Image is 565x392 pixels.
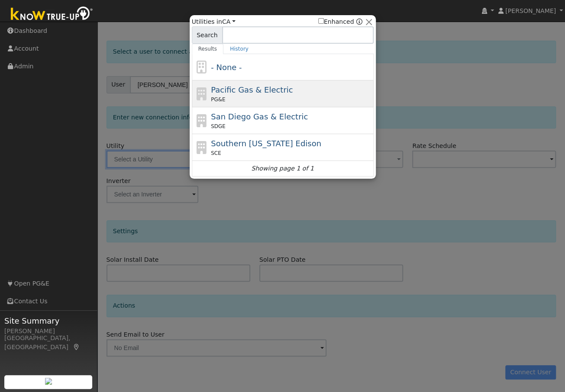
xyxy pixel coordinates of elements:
a: Results [192,44,224,54]
span: - None - [211,63,242,72]
span: PG&E [211,96,225,103]
span: Pacific Gas & Electric [211,85,293,94]
span: San Diego Gas & Electric [211,112,308,121]
span: Show enhanced providers [318,17,362,26]
img: retrieve [45,378,52,385]
div: [PERSON_NAME] [4,327,93,336]
span: Search [192,26,223,44]
span: Utilities in [192,17,236,26]
span: Site Summary [4,315,93,327]
div: [GEOGRAPHIC_DATA], [GEOGRAPHIC_DATA] [4,334,93,352]
span: Southern [US_STATE] Edison [211,139,321,148]
span: SDGE [211,122,226,130]
span: SCE [211,149,221,157]
a: CA [222,18,236,25]
img: Know True-Up [6,5,97,24]
label: Enhanced [318,17,354,26]
a: History [223,44,255,54]
i: Showing page 1 of 1 [251,164,313,173]
a: Enhanced Providers [356,18,362,25]
input: Enhanced [318,18,324,24]
span: [PERSON_NAME] [505,7,556,14]
a: Map [73,344,81,350]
